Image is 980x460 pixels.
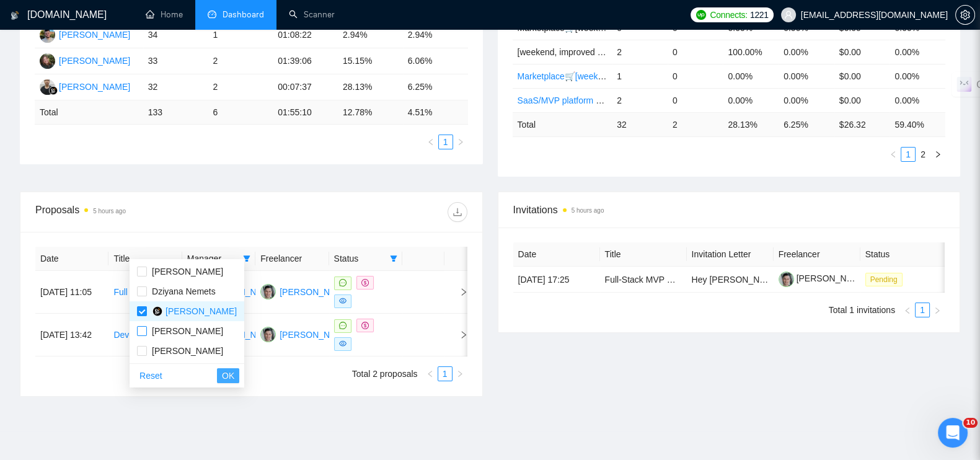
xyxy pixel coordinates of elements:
[260,286,351,296] a: YN[PERSON_NAME]
[779,272,794,287] img: c1Tebym3BND9d52IcgAhOjDIggZNrr93DrArCnDDhQCo9DNa2fMdUdlKkX3cX7l7jn
[600,242,687,267] th: Title
[208,48,273,74] td: 2
[438,135,453,149] li: 1
[113,287,298,297] a: Full Laravel SaaS to create for Real Estate data
[513,202,945,218] span: Invitations
[829,303,895,317] li: Total 1 invitations
[834,64,890,88] td: $0.00
[334,252,385,265] span: Status
[890,112,945,136] td: 59.40 %
[241,249,253,268] span: filter
[687,242,774,267] th: Invitation Letter
[361,279,369,286] span: dollar
[208,10,216,19] span: dashboard
[289,9,335,20] a: searchScanner
[423,366,438,381] button: left
[182,247,255,271] th: Manager
[518,71,679,81] a: Marketplace🛒[weekdays, full description]
[779,273,868,283] a: [PERSON_NAME]
[352,366,418,381] li: Total 2 proposals
[40,53,55,69] img: HH
[934,151,942,158] span: right
[390,255,397,262] span: filter
[438,367,452,381] a: 1
[453,135,468,149] li: Next Page
[890,88,945,112] td: 0.00%
[35,100,143,125] td: Total
[956,10,974,20] span: setting
[338,100,403,125] td: 12.78 %
[273,22,338,48] td: 01:08:22
[865,274,907,284] a: Pending
[438,366,452,381] li: 1
[280,285,351,299] div: [PERSON_NAME]
[513,112,612,136] td: Total
[40,81,130,91] a: FG[PERSON_NAME]
[35,271,108,314] td: [DATE] 11:05
[223,9,264,20] span: Dashboard
[890,40,945,64] td: 0.00%
[423,135,438,149] button: left
[930,147,945,162] li: Next Page
[955,5,975,25] button: setting
[572,207,604,214] time: 5 hours ago
[834,112,890,136] td: $ 26.32
[779,88,834,112] td: 0.00%
[900,303,915,317] li: Previous Page
[273,100,338,125] td: 01:55:10
[339,322,347,329] span: message
[152,286,216,296] span: Dziyana Nemets
[834,88,890,112] td: $0.00
[865,273,903,286] span: Pending
[217,368,239,383] button: OK
[338,48,403,74] td: 15.15%
[612,64,668,88] td: 1
[361,322,369,329] span: dollar
[338,74,403,100] td: 28.13%
[403,48,468,74] td: 6.06%
[915,303,930,317] li: 1
[723,40,779,64] td: 100.00%
[456,370,464,378] span: right
[723,88,779,112] td: 0.00%
[40,79,55,95] img: FG
[423,135,438,149] li: Previous Page
[449,330,468,339] span: right
[439,135,452,149] a: 1
[452,366,467,381] button: right
[890,64,945,88] td: 0.00%
[273,74,338,100] td: 00:07:37
[143,100,208,125] td: 133
[387,249,400,268] span: filter
[338,22,403,48] td: 2.94%
[723,112,779,136] td: 28.13 %
[668,64,723,88] td: 0
[403,74,468,100] td: 6.25%
[518,47,759,57] span: [weekend, improved keywords] 🏡 SaaS platform | Real Estate
[152,326,223,336] span: [PERSON_NAME]
[426,370,434,378] span: left
[143,48,208,74] td: 33
[612,88,668,112] td: 2
[260,284,276,299] img: YN
[135,368,167,383] button: Reset
[403,22,468,48] td: 2.94%
[40,29,130,39] a: AK[PERSON_NAME]
[222,369,234,383] span: OK
[779,40,834,64] td: 0.00%
[260,327,276,342] img: YN
[339,297,347,304] span: eye
[108,314,182,356] td: Developer or Agency Needed to Build a Live Video Chat Platform With Pay-Per-Minute System
[930,303,945,317] li: Next Page
[774,242,860,267] th: Freelancer
[696,10,706,20] img: upwork-logo.png
[35,247,108,271] th: Date
[513,267,600,293] td: [DATE] 17:25
[513,242,600,267] th: Date
[668,40,723,64] td: 0
[93,208,126,215] time: 5 hours ago
[59,54,130,68] div: [PERSON_NAME]
[930,147,945,162] button: right
[40,55,130,65] a: HH[PERSON_NAME]
[260,329,351,339] a: YN[PERSON_NAME]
